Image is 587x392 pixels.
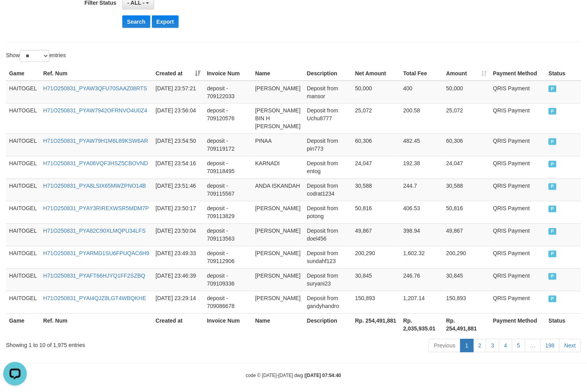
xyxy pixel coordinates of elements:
[122,15,150,28] button: Search
[304,314,352,336] th: Description
[490,179,546,201] td: QRIS Payment
[525,339,541,353] a: …
[204,81,252,104] td: deposit - 709122033
[252,81,304,104] td: [PERSON_NAME]
[352,314,400,336] th: Rp. 254,491,881
[204,314,252,336] th: Invoice Num
[443,291,490,314] td: 150,893
[252,156,304,179] td: KARNADI
[152,15,179,28] button: Export
[400,224,443,246] td: 398.94
[499,339,512,353] a: 4
[352,246,400,269] td: 200,290
[6,81,40,104] td: HAITOGEL
[490,134,546,156] td: QRIS Payment
[443,314,490,336] th: Rp. 254,491,881
[252,179,304,201] td: ANDA ISKANDAH
[304,269,352,291] td: Deposit from suryani23
[352,291,400,314] td: 150,893
[549,138,557,145] span: PAID
[490,66,546,81] th: Payment Method
[43,295,146,302] a: H71O250831_PYAI4QJZ8LGT4WBQKHE
[153,314,204,336] th: Created at
[43,228,146,234] a: H71O250831_PYA82C90XLMQPU34LFS
[6,338,239,349] div: Showing 1 to 10 of 1,975 entries
[153,66,204,81] th: Created at: activate to sort column ascending
[43,85,148,91] a: H71O250831_PYAW3QFU70SAAZ08RTS
[352,269,400,291] td: 30,845
[352,224,400,246] td: 49,867
[252,269,304,291] td: [PERSON_NAME]
[352,103,400,134] td: 25,072
[252,246,304,269] td: [PERSON_NAME]
[443,246,490,269] td: 200,290
[304,246,352,269] td: Deposit from sundahf123
[252,291,304,314] td: [PERSON_NAME]
[490,81,546,104] td: QRIS Payment
[204,66,252,81] th: Invoice Num
[549,251,557,258] span: PAID
[252,66,304,81] th: Name
[6,269,40,291] td: HAITOGEL
[204,156,252,179] td: deposit - 709118495
[400,291,443,314] td: 1,207.14
[400,81,443,104] td: 400
[540,339,560,353] a: 198
[549,273,557,280] span: PAID
[43,138,148,144] a: H71O250831_PYAW79H1M6L89KSW6AR
[443,201,490,224] td: 50,816
[549,183,557,190] span: PAID
[6,201,40,224] td: HAITOGEL
[400,246,443,269] td: 1,602.32
[304,291,352,314] td: Deposit from gandyhandro
[400,314,443,336] th: Rp. 2,035,935.01
[549,296,557,302] span: PAID
[490,103,546,134] td: QRIS Payment
[352,156,400,179] td: 24,047
[429,339,460,353] a: Previous
[490,291,546,314] td: QRIS Payment
[246,373,341,379] small: code © [DATE]-[DATE] dwg |
[490,269,546,291] td: QRIS Payment
[559,339,581,353] a: Next
[443,269,490,291] td: 30,845
[400,179,443,201] td: 244.7
[252,201,304,224] td: [PERSON_NAME]
[304,224,352,246] td: Deposit from doel456
[153,291,204,314] td: [DATE] 23:29:14
[6,179,40,201] td: HAITOGEL
[40,314,153,336] th: Ref. Num
[549,228,557,235] span: PAID
[490,246,546,269] td: QRIS Payment
[400,156,443,179] td: 192.38
[546,314,581,336] th: Status
[304,156,352,179] td: Deposit from entog
[304,66,352,81] th: Description
[443,134,490,156] td: 60,306
[252,134,304,156] td: PINAA
[490,224,546,246] td: QRIS Payment
[490,201,546,224] td: QRIS Payment
[6,246,40,269] td: HAITOGEL
[400,201,443,224] td: 406.53
[443,66,490,81] th: Amount: activate to sort column ascending
[306,373,341,379] strong: [DATE] 07:54:40
[352,81,400,104] td: 50,000
[153,269,204,291] td: [DATE] 23:46:39
[443,156,490,179] td: 24,047
[204,291,252,314] td: deposit - 709086678
[43,183,146,189] a: H71O250831_PYA8LSIX65MWZPNO14B
[6,134,40,156] td: HAITOGEL
[153,156,204,179] td: [DATE] 23:54:16
[443,81,490,104] td: 50,000
[352,179,400,201] td: 30,588
[6,66,40,81] th: Game
[153,81,204,104] td: [DATE] 23:57:21
[304,201,352,224] td: Deposit from potong
[443,224,490,246] td: 49,867
[204,269,252,291] td: deposit - 709109336
[400,66,443,81] th: Total Fee
[204,201,252,224] td: deposit - 709113829
[443,179,490,201] td: 30,588
[153,246,204,269] td: [DATE] 23:49:33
